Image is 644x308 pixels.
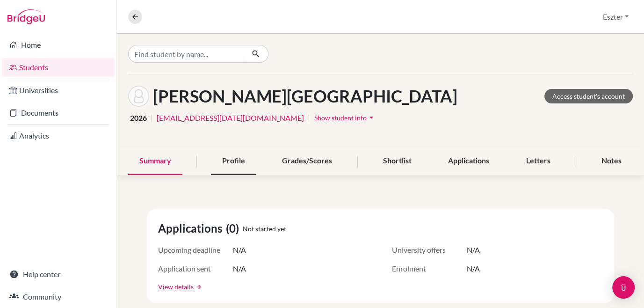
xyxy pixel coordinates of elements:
[467,244,480,256] span: N/A
[392,263,467,274] span: Enrolment
[367,113,376,122] i: arrow_drop_down
[211,147,256,175] div: Profile
[194,284,202,290] a: arrow_forward
[128,147,182,175] div: Summary
[515,147,562,175] div: Letters
[151,112,153,124] span: |
[392,244,467,256] span: University offers
[158,220,226,237] span: Applications
[226,220,243,237] span: (0)
[590,147,633,175] div: Notes
[233,244,246,256] span: N/A
[467,263,480,274] span: N/A
[612,276,635,299] div: Open Intercom Messenger
[2,36,115,54] a: Home
[314,114,367,122] span: Show student info
[7,9,45,24] img: Bridge-U
[130,112,147,124] span: 2026
[314,110,376,125] button: Show student infoarrow_drop_down
[2,126,115,145] a: Analytics
[128,86,149,107] img: Dániel Marton's avatar
[308,112,310,124] span: |
[233,263,246,274] span: N/A
[2,287,115,306] a: Community
[271,147,343,175] div: Grades/Scores
[2,58,115,77] a: Students
[153,86,457,106] h1: [PERSON_NAME][GEOGRAPHIC_DATA]
[158,244,233,256] span: Upcoming deadline
[158,263,233,274] span: Application sent
[372,147,423,175] div: Shortlist
[158,282,194,292] a: View details
[599,8,633,26] button: Eszter
[2,81,115,100] a: Universities
[437,147,500,175] div: Applications
[2,103,115,122] a: Documents
[157,112,304,124] a: [EMAIL_ADDRESS][DATE][DOMAIN_NAME]
[243,224,286,234] span: Not started yet
[544,89,633,103] a: Access student's account
[2,265,115,284] a: Help center
[128,45,244,63] input: Find student by name...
